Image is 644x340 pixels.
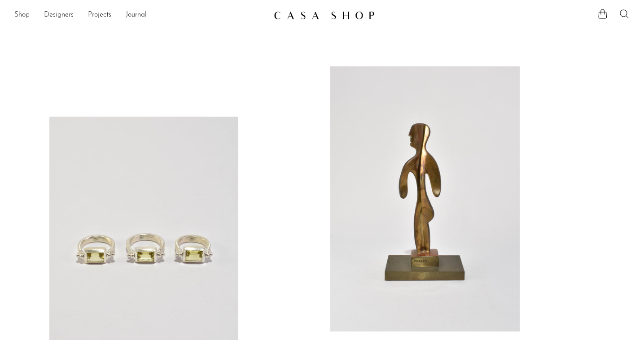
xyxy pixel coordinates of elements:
a: Journal [126,9,147,21]
a: Projects [88,9,111,21]
a: Designers [44,9,74,21]
nav: Desktop navigation [14,8,267,23]
a: Shop [14,9,30,21]
ul: NEW HEADER MENU [14,8,267,23]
